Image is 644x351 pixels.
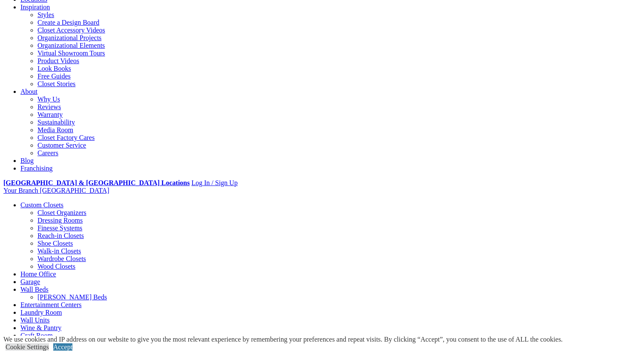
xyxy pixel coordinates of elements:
a: Virtual Showroom Tours [37,49,105,57]
a: Free Guides [37,73,71,80]
a: Look Books [37,65,71,72]
a: Blog [20,157,34,164]
span: Your Branch [3,187,38,194]
a: Careers [37,149,58,157]
a: Organizational Projects [37,34,101,41]
a: Create a Design Board [37,19,99,26]
a: Closet Accessory Videos [37,26,105,34]
a: Log In / Sign Up [191,179,237,186]
a: Custom Closets [20,201,63,209]
a: Wall Units [20,316,49,324]
a: Wardrobe Closets [37,255,86,262]
a: Media Room [37,126,73,133]
a: Closet Organizers [37,209,86,216]
a: Home Office [20,270,56,278]
a: Wood Closets [37,263,75,270]
a: Reach-in Closets [37,232,84,239]
div: We use cookies and IP address on our website to give you the most relevant experience by remember... [3,336,563,343]
a: Laundry Room [20,309,62,316]
a: Product Videos [37,57,79,64]
a: Closet Factory Cares [37,134,95,141]
a: About [20,88,37,95]
a: Reviews [37,103,61,110]
a: Closet Stories [37,80,75,87]
a: [GEOGRAPHIC_DATA] & [GEOGRAPHIC_DATA] Locations [3,179,190,186]
span: [GEOGRAPHIC_DATA] [40,187,109,194]
a: Wine & Pantry [20,324,61,331]
a: Why Us [37,96,60,103]
a: Wall Beds [20,286,49,293]
a: Dressing Rooms [37,217,83,224]
a: Warranty [37,111,63,118]
a: Inspiration [20,3,50,11]
a: Sustainability [37,119,75,126]
a: [PERSON_NAME] Beds [37,293,107,301]
a: Garage [20,278,40,285]
a: Customer Service [37,142,86,149]
a: Cookie Settings [6,343,49,351]
a: Styles [37,11,54,18]
a: Accept [53,343,72,351]
a: Franchising [20,165,53,172]
a: Shoe Closets [37,240,73,247]
a: Entertainment Centers [20,301,82,308]
a: Organizational Elements [37,42,105,49]
a: Your Branch [GEOGRAPHIC_DATA] [3,187,109,194]
a: Walk-in Closets [37,247,81,255]
a: Finesse Systems [37,224,82,232]
a: Craft Room [20,332,53,339]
